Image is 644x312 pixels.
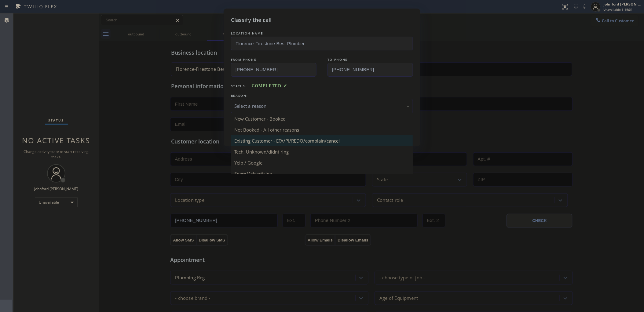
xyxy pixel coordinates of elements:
div: Spam/Advertising [231,168,413,179]
div: Tech, Unknown/didnt ring [231,146,413,157]
div: Yelp / Google [231,157,413,168]
div: REASON: [231,93,413,99]
div: LOCATION NAME [231,30,413,37]
div: Existing Customer - ETA/PI/REDO/complain/cancel [231,135,413,146]
h5: Classify the call [231,16,272,24]
div: TO PHONE [327,56,413,63]
div: Select a reason [234,103,410,110]
span: Status: [231,84,247,88]
div: Not Booked - All other reasons [231,124,413,135]
span: COMPLETED [252,84,287,88]
div: FROM PHONE [231,56,317,63]
div: New Customer - Booked [231,113,413,124]
input: From phone [231,63,317,77]
input: To phone [327,63,413,77]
